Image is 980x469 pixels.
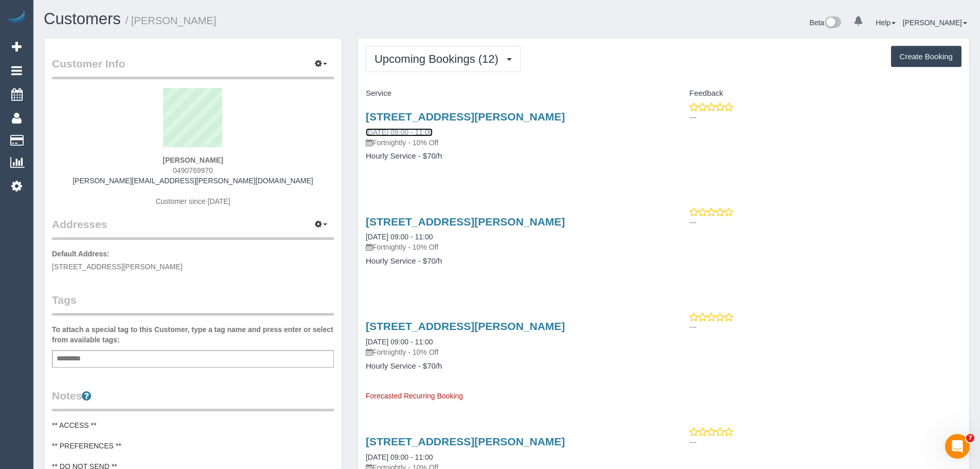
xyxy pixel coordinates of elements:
span: Customer since [DATE] [155,197,230,205]
a: [STREET_ADDRESS][PERSON_NAME] [366,436,565,447]
a: [PERSON_NAME][EMAIL_ADDRESS][PERSON_NAME][DOMAIN_NAME] [73,177,313,185]
a: Help [876,19,896,27]
p: Fortnightly - 10% Off [366,242,656,252]
small: / [PERSON_NAME] [126,15,217,26]
h4: Service [366,89,656,98]
img: Automaid Logo [6,10,27,25]
button: Create Booking [891,46,961,67]
span: Upcoming Bookings (12) [375,53,504,65]
p: Fortnightly - 10% Off [366,347,656,357]
a: [DATE] 09:00 - 11:00 [366,128,433,136]
a: [DATE] 09:00 - 11:00 [366,338,433,346]
a: [DATE] 09:00 - 11:00 [366,453,433,461]
strong: [PERSON_NAME] [163,156,223,164]
a: [STREET_ADDRESS][PERSON_NAME] [366,320,565,332]
h4: Hourly Service - $70/h [366,152,656,161]
label: Default Address: [52,249,110,259]
a: Beta [810,19,842,27]
a: [PERSON_NAME] [903,19,967,27]
a: [STREET_ADDRESS][PERSON_NAME] [366,111,565,123]
span: 0490769970 [173,166,213,175]
span: [STREET_ADDRESS][PERSON_NAME] [52,263,183,271]
p: --- [689,322,961,332]
span: Forecasted Recurring Booking [366,392,463,400]
iframe: Intercom live chat [945,434,970,459]
p: --- [689,217,961,228]
p: --- [689,112,961,123]
h4: Hourly Service - $70/h [366,257,656,266]
h4: Feedback [671,89,961,98]
img: New interface [824,16,841,30]
legend: Tags [52,292,334,316]
a: Customers [44,10,121,28]
legend: Notes [52,388,334,411]
span: 7 [966,434,974,442]
h4: Hourly Service - $70/h [366,362,656,371]
a: [DATE] 09:00 - 11:00 [366,233,433,241]
button: Upcoming Bookings (12) [366,46,521,72]
label: To attach a special tag to this Customer, type a tag name and press enter or select from availabl... [52,324,334,345]
p: Fortnightly - 10% Off [366,137,656,148]
p: --- [689,437,961,447]
a: [STREET_ADDRESS][PERSON_NAME] [366,216,565,228]
legend: Customer Info [52,56,334,79]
